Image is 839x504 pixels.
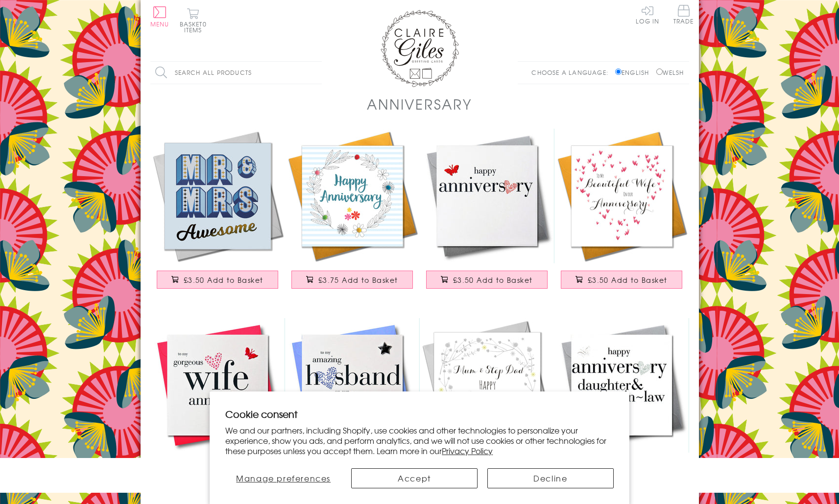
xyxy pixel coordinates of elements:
span: Trade [673,5,694,24]
img: Wife Wedding Anniverary Card, Pink Heart, fabric butterfly Embellished [150,318,285,453]
a: Wedding Card, Flowers, Mum and Step Dad Happy Anniversary £3.50 Add to Basket [420,318,554,488]
button: Accept [351,468,478,488]
span: Menu [150,20,169,28]
a: Log In [636,5,659,24]
p: We and our partners, including Shopify, use cookies and other technologies to personalize your ex... [225,425,614,456]
a: Wedding Card, Heart, Happy Anniversary, embellished with a fabric butterfly £3.50 Add to Basket [420,129,554,298]
button: £3.50 Add to Basket [426,271,548,289]
img: Wedding Card, Flowers, Mum and Step Dad Happy Anniversary [420,318,554,453]
a: Wife Wedding Anniverary Card, Pink Heart, fabric butterfly Embellished £3.50 Add to Basket [150,318,285,488]
h1: Anniversary [367,94,472,114]
input: Search all products [150,62,322,84]
a: Husband Wedding Anniversary Card, Blue Heart, Embellished with a padded star £3.50 Add to Basket [285,318,420,488]
button: Menu [150,6,169,27]
input: Search [312,62,322,84]
span: £3.75 Add to Basket [318,275,398,285]
img: Wedding Card, Mr & Mrs Awesome, blue block letters, with gold foil [150,129,285,263]
span: £3.50 Add to Basket [588,275,668,285]
a: Wedding Card, Heart, Beautiful Wife Anniversary £3.50 Add to Basket [554,129,689,298]
label: Welsh [656,68,684,77]
a: Wedding Card, Flower Circle, Happy Anniversary, Embellished with pompoms £3.75 Add to Basket [285,129,420,298]
span: Manage preferences [236,472,331,484]
input: Welsh [656,69,663,75]
h2: Cookie consent [225,407,614,421]
span: £3.50 Add to Basket [453,275,533,285]
a: Wedding Anniversary Card, Daughter and Son-in-law, fabric butterfly Embellished £3.50 Add to Basket [554,318,689,488]
a: Privacy Policy [442,445,493,457]
a: Trade [673,5,694,26]
button: Manage preferences [225,468,341,488]
input: English [615,69,622,75]
button: £3.50 Add to Basket [157,271,278,289]
img: Wedding Card, Heart, Beautiful Wife Anniversary [554,129,689,263]
img: Claire Giles Greetings Cards [381,10,459,87]
button: £3.50 Add to Basket [561,271,682,289]
a: Wedding Card, Mr & Mrs Awesome, blue block letters, with gold foil £3.50 Add to Basket [150,129,285,298]
button: Decline [487,468,614,488]
img: Wedding Card, Flower Circle, Happy Anniversary, Embellished with pompoms [285,129,420,263]
img: Husband Wedding Anniversary Card, Blue Heart, Embellished with a padded star [285,318,420,453]
label: English [615,68,654,77]
span: 0 items [184,20,207,34]
p: Choose a language: [531,68,613,77]
span: £3.50 Add to Basket [184,275,264,285]
img: Wedding Anniversary Card, Daughter and Son-in-law, fabric butterfly Embellished [554,318,689,453]
button: £3.75 Add to Basket [291,271,413,289]
img: Wedding Card, Heart, Happy Anniversary, embellished with a fabric butterfly [420,129,554,263]
button: Basket0 items [180,8,207,33]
